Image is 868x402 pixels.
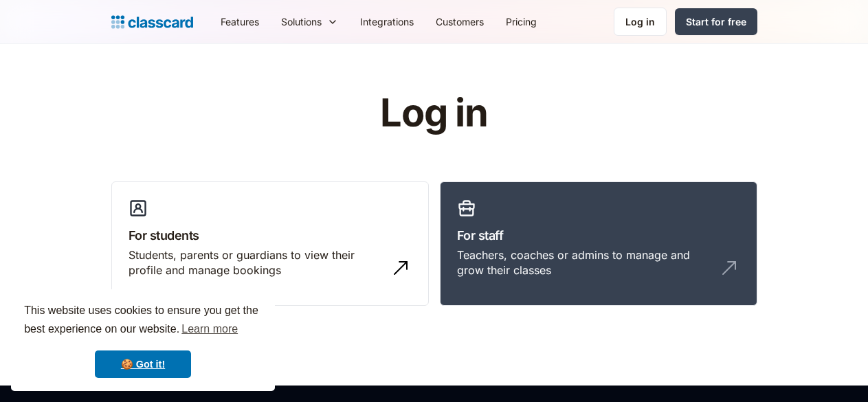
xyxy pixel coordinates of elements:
[614,8,667,36] a: Log in
[111,181,429,306] a: For studentsStudents, parents or guardians to view their profile and manage bookings
[625,14,655,29] div: Log in
[24,302,262,339] span: This website uses cookies to ensure you get the best experience on our website.
[675,8,757,35] a: Start for free
[216,92,652,135] h1: Log in
[457,226,740,245] h3: For staff
[686,14,746,29] div: Start for free
[95,350,191,378] a: dismiss cookie message
[440,181,757,306] a: For staffTeachers, coaches or admins to manage and grow their classes
[425,6,495,37] a: Customers
[111,12,193,32] a: home
[349,6,425,37] a: Integrations
[129,226,412,245] h3: For students
[129,247,384,278] div: Students, parents or guardians to view their profile and manage bookings
[457,247,713,278] div: Teachers, coaches or admins to manage and grow their classes
[11,289,275,391] div: cookieconsent
[281,14,322,29] div: Solutions
[270,6,349,37] div: Solutions
[210,6,270,37] a: Features
[179,319,240,339] a: learn more about cookies
[495,6,548,37] a: Pricing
